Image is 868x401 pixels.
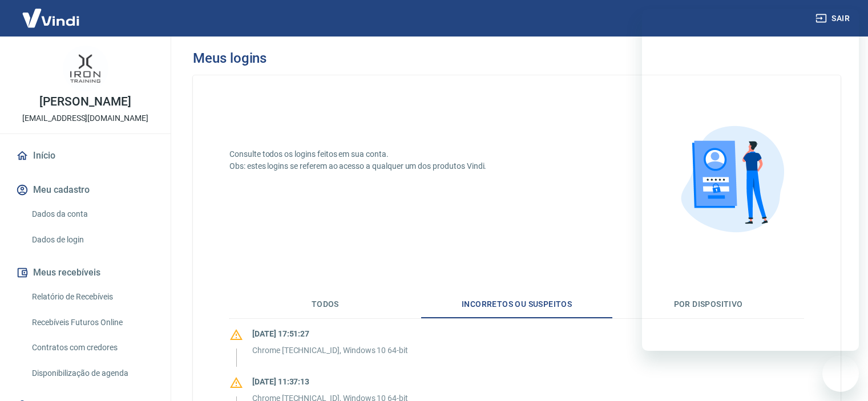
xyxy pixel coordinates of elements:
a: Relatório de Recebíveis [27,285,157,309]
p: [PERSON_NAME] [39,96,131,108]
a: Início [14,143,157,168]
img: 2c5c4aa6-f319-421e-94a4-4aa3ddc70a55.jpeg [63,46,108,91]
iframe: Janela de mensagens [642,9,859,351]
button: Incorretos ou suspeitos [421,291,613,318]
a: Dados da conta [27,202,157,226]
a: Recebíveis Futuros Online [27,311,157,334]
iframe: Botão para abrir a janela de mensagens, conversa em andamento [822,355,859,392]
p: [DATE] 17:51:27 [252,328,408,340]
button: Todos [229,291,421,318]
button: Sair [813,8,854,29]
h3: Meus logins [193,50,267,66]
img: Vindi [14,1,88,35]
button: Meu cadastro [14,177,157,202]
button: Meus recebíveis [14,260,157,285]
a: Contratos com credores [27,336,157,359]
p: Chrome [TECHNICAL_ID], Windows 10 64-bit [252,345,408,357]
button: Por dispositivo [612,291,804,318]
p: Consulte todos os logins feitos em sua conta. Obs: estes logins se referem ao acesso a qualquer u... [229,148,486,172]
a: Disponibilização de agenda [27,362,157,385]
a: Dados de login [27,228,157,252]
p: [EMAIL_ADDRESS][DOMAIN_NAME] [22,112,148,124]
p: [DATE] 11:37:13 [252,376,408,388]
